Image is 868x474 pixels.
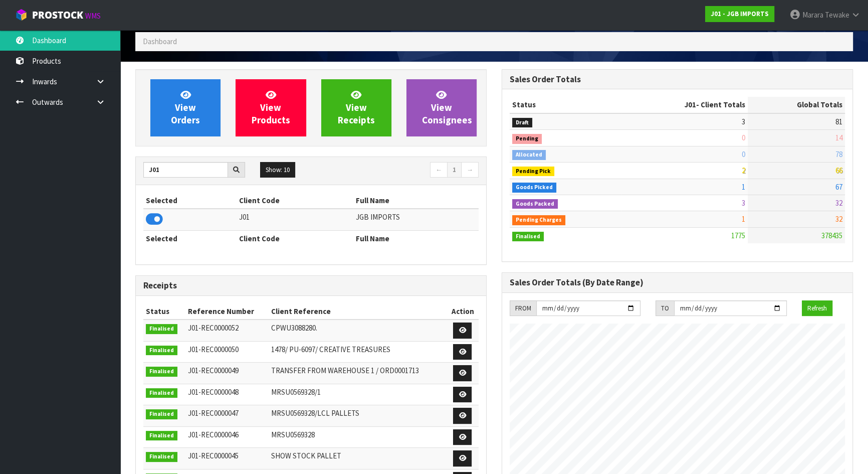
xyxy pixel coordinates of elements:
span: 81 [835,117,842,126]
span: Allocated [512,150,546,160]
span: 66 [835,166,842,175]
h3: Receipts [143,281,479,290]
nav: Page navigation [319,162,479,180]
small: WMS [85,11,101,21]
span: 14 [835,133,842,142]
span: CPWU3088280. [271,323,317,333]
div: TO [656,300,674,317]
th: Global Totals [748,97,845,113]
span: Pending Charges [512,215,565,225]
h3: Sales Order Totals (By Date Range) [510,278,845,287]
a: ViewOrders [150,79,221,136]
span: 32 [835,214,842,224]
span: 1 [742,214,745,224]
a: ViewConsignees [406,79,477,136]
span: 32 [835,198,842,208]
span: View Consignees [422,89,472,126]
span: Pending Pick [512,167,554,177]
span: 1775 [731,231,745,240]
span: TRANSFER FROM WAREHOUSE 1 / ORD0001713 [271,366,419,375]
span: Marara [802,10,823,20]
span: J01-REC0000050 [188,345,239,354]
a: → [461,162,479,178]
span: Tewake [825,10,849,20]
span: J01 [685,100,696,109]
span: Finalised [146,346,177,356]
span: 67 [835,182,842,192]
a: ViewReceipts [321,79,391,136]
button: Refresh [802,300,832,317]
th: Selected [143,193,237,209]
span: SHOW STOCK PALLET [271,451,341,460]
th: Status [510,97,621,113]
th: Client Reference [269,303,447,320]
span: Finalised [146,431,177,441]
span: View Receipts [338,89,375,126]
span: Dashboard [143,37,177,46]
th: Full Name [353,230,479,246]
span: 3 [742,117,745,126]
span: View Products [252,89,290,126]
span: 1 [742,182,745,192]
span: Goods Packed [512,199,558,209]
td: J01 [237,209,353,230]
span: Pending [512,134,542,144]
span: J01-REC0000052 [188,323,239,333]
span: J01-REC0000045 [188,451,239,460]
th: Full Name [353,193,479,209]
th: Status [143,303,185,320]
span: MRSU0569328 [271,430,315,439]
input: Search clients [143,162,228,178]
span: Finalised [146,367,177,377]
span: MRSU0569328/LCL PALLETS [271,408,359,418]
td: JGB IMPORTS [353,209,479,230]
span: 378435 [821,231,842,240]
span: 0 [742,133,745,142]
th: Client Code [237,193,353,209]
span: 0 [742,149,745,159]
span: Finalised [146,409,177,419]
span: Finalised [146,324,177,334]
th: - Client Totals [621,97,747,113]
th: Selected [143,230,237,246]
span: J01-REC0000047 [188,408,239,418]
span: 78 [835,149,842,159]
span: Finalised [512,232,544,242]
span: 1478/ PU-6097/ CREATIVE TREASURES [271,345,390,354]
button: Show: 10 [260,162,295,178]
th: Action [447,303,479,320]
a: J01 - JGB IMPORTS [705,6,774,22]
span: ProStock [32,9,83,22]
a: ← [430,162,448,178]
span: Goods Picked [512,183,556,193]
span: 2 [742,166,745,175]
span: J01-REC0000049 [188,366,239,375]
th: Client Code [237,230,353,246]
span: MRSU0569328/1 [271,387,321,397]
strong: J01 - JGB IMPORTS [711,10,769,18]
a: 1 [447,162,462,178]
a: ViewProducts [236,79,306,136]
span: J01-REC0000046 [188,430,239,439]
img: cube-alt.png [15,9,28,21]
span: Draft [512,118,532,128]
span: Finalised [146,388,177,398]
span: View Orders [171,89,200,126]
div: FROM [510,300,536,317]
h3: Sales Order Totals [510,75,845,84]
th: Reference Number [185,303,268,320]
span: Finalised [146,452,177,462]
span: 3 [742,198,745,208]
span: J01-REC0000048 [188,387,239,397]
